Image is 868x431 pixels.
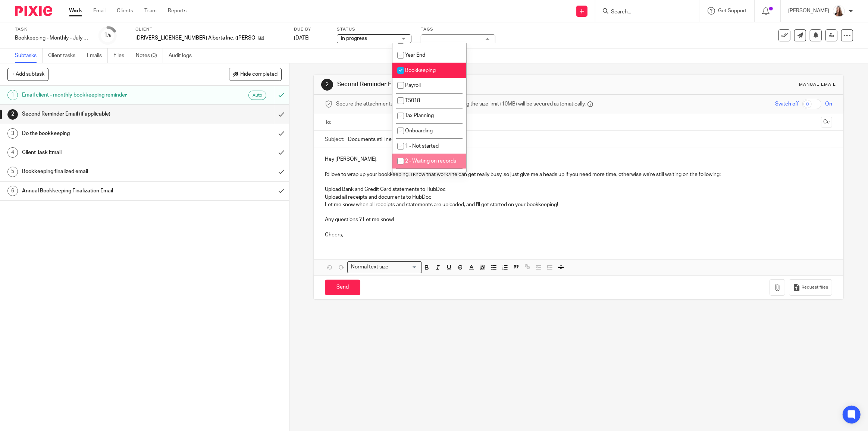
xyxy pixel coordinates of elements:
[240,72,278,78] span: Hide completed
[337,81,595,88] h1: Second Reminder Email (if applicable)
[7,167,18,177] div: 5
[325,280,360,296] input: Send
[405,128,433,133] span: Onboarding
[15,6,52,16] img: Pixie
[802,284,828,290] span: Request files
[325,216,832,223] p: Any questions ? Let me know!
[22,166,185,177] h1: Bookkeeping finalized email
[168,7,187,15] a: Reports
[325,119,333,126] label: To:
[104,31,112,40] div: 1
[391,263,417,271] input: Search for option
[325,171,832,178] p: I'd love to wrap up your bookkeeping. I know that work/life can get really busy, so just give me ...
[347,261,422,273] div: Search for option
[135,34,255,42] p: [DRIVERS_LICENSE_NUMBER] Alberta Inc. ([PERSON_NAME]) - Serenity Auto
[718,8,747,13] span: Get Support
[136,48,163,63] a: Notes (0)
[229,68,282,81] button: Hide completed
[405,144,439,149] span: 1 - Not started
[113,48,130,63] a: Files
[325,194,832,201] p: Upload all receipts and documents to HubDoc
[7,109,18,120] div: 2
[294,35,310,41] span: [DATE]
[144,7,157,15] a: Team
[405,83,421,88] span: Payroll
[321,79,333,91] div: 2
[789,279,832,296] button: Request files
[349,263,390,271] span: Normal text size
[788,7,829,15] p: [PERSON_NAME]
[825,100,832,108] span: On
[87,48,108,63] a: Emails
[117,7,133,15] a: Clients
[325,201,832,208] p: Let me know when all receipts and statements are uploaded, and I'll get started on your bookkeeping!
[405,98,420,103] span: T5018
[325,155,832,163] p: Hey [PERSON_NAME],
[69,7,82,15] a: Work
[15,48,43,63] a: Subtasks
[15,34,90,42] div: Bookkeeping - Monthly - July and August
[775,100,799,108] span: Switch off
[169,48,197,63] a: Audit logs
[22,147,185,158] h1: Client Task Email
[7,90,18,100] div: 1
[325,224,832,239] p: Cheers,
[22,108,185,120] h1: Second Reminder Email (if applicable)
[405,68,436,73] span: Bookkeeping
[7,128,18,139] div: 3
[610,9,677,16] input: Search
[22,128,185,139] h1: Do the bookkeeping
[341,36,367,41] span: In progress
[336,100,586,108] span: Secure the attachments in this message. Files exceeding the size limit (10MB) will be secured aut...
[7,186,18,196] div: 6
[405,158,456,164] span: 2 - Waiting on records
[325,136,344,143] label: Subject:
[7,68,48,81] button: + Add subtask
[135,26,285,32] label: Client
[15,26,90,32] label: Task
[294,26,328,32] label: Due by
[248,91,266,100] div: Auto
[22,185,185,196] h1: Annual Bookkeeping Finalization Email
[22,89,185,101] h1: Email client - monthly bookkeeping reminder
[107,34,112,38] small: /6
[821,117,832,128] button: Cc
[7,147,18,158] div: 4
[799,82,836,88] div: Manual email
[405,113,434,118] span: Tax Planning
[421,26,495,32] label: Tags
[833,5,845,17] img: Larissa-headshot-cropped.jpg
[48,48,81,63] a: Client tasks
[337,26,411,32] label: Status
[325,186,832,193] p: Upload Bank and Credit Card statements to HubDoc
[405,53,425,58] span: Year End
[93,7,106,15] a: Email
